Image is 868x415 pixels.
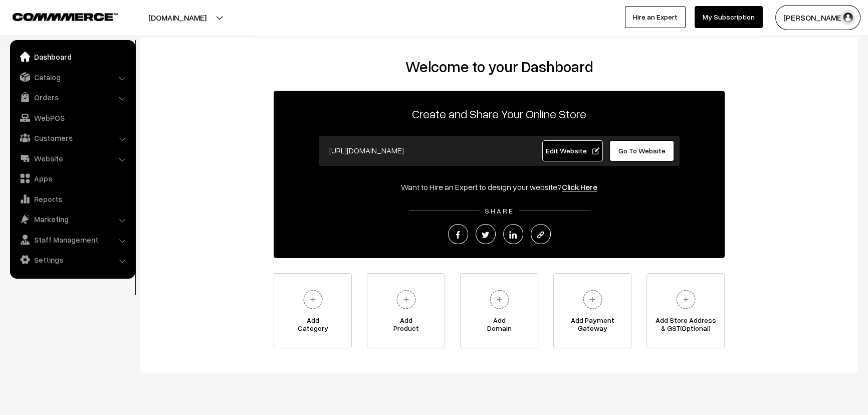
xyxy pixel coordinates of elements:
img: COMMMERCE [13,13,118,21]
a: Click Here [562,182,597,192]
span: Add Domain [461,316,538,336]
span: Add Payment Gateway [554,316,631,336]
div: Want to Hire an Expert to design your website? [274,181,725,193]
span: Add Product [367,316,445,336]
a: AddDomain [460,273,538,348]
a: Reports [13,190,132,208]
p: Create and Share Your Online Store [274,105,725,123]
img: user [840,10,855,25]
span: SHARE [480,206,519,215]
a: Go To Website [609,140,674,161]
img: plus.svg [486,286,513,313]
a: AddCategory [274,273,352,348]
span: Add Store Address & GST(Optional) [647,316,724,336]
a: Add PaymentGateway [553,273,631,348]
a: Hire an Expert [625,6,686,28]
a: Apps [13,169,132,187]
a: Customers [13,129,132,147]
span: Edit Website [546,146,599,155]
img: plus.svg [579,286,606,313]
a: Staff Management [13,231,132,249]
span: Go To Website [618,146,666,155]
a: Edit Website [542,140,603,161]
a: My Subscription [695,6,763,28]
a: Catalog [13,68,132,86]
a: Website [13,149,132,167]
a: Add Store Address& GST(Optional) [646,273,725,348]
a: WebPOS [13,109,132,127]
button: [DOMAIN_NAME] [113,5,242,30]
a: Marketing [13,210,132,228]
img: plus.svg [299,286,327,313]
span: Add Category [274,316,351,336]
img: plus.svg [672,286,700,313]
button: [PERSON_NAME] [775,5,860,30]
a: Dashboard [13,48,132,66]
img: plus.svg [392,286,420,313]
a: AddProduct [367,273,445,348]
a: Orders [13,88,132,106]
h2: Welcome to your Dashboard [150,58,848,76]
a: COMMMERCE [13,10,100,22]
a: Settings [13,251,132,269]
